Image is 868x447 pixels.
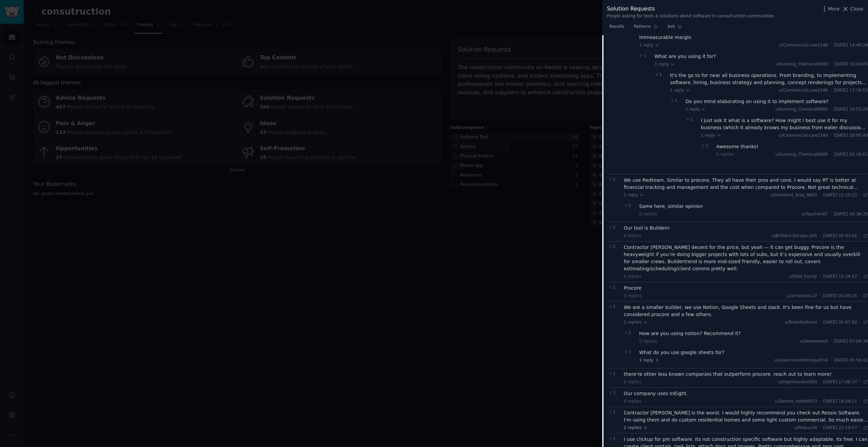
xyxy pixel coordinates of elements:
span: 1 [686,117,697,123]
span: · [820,233,821,239]
span: u/GovernmentAntique516 [774,358,828,363]
span: 1 [608,304,620,310]
span: · [860,293,861,299]
span: More [828,5,840,13]
span: 2 [624,330,636,336]
span: [DATE] 20:00:49 [834,133,868,139]
span: [DATE] 11:20:22 [823,192,857,198]
span: [DATE] 00:36:35 [834,211,868,217]
span: Results [609,24,624,30]
span: 2 [608,244,620,250]
div: Same here, similar opinion [639,203,868,210]
span: [DATE] 05:43:02 [823,233,857,239]
div: How are you using notion? Recommend it? [639,330,868,337]
span: [DATE] 22:19:57 [823,425,857,431]
span: · [830,211,832,217]
span: · [860,399,861,405]
span: 2 [608,225,620,231]
span: [DATE] 17:06:37 [823,379,857,385]
span: u/Tauchen67 [802,212,828,216]
span: 1 [608,390,620,396]
span: [DATE] 05:09:25 [823,293,857,299]
span: u/Evening_Chemical6680 [775,107,828,112]
span: 2 [608,177,620,183]
span: 1 [655,72,667,78]
span: 1 reply [639,357,659,364]
span: u/firetothetrees [785,320,817,325]
span: · [830,357,832,364]
span: · [860,425,861,431]
span: 2 replies [624,319,648,326]
span: u/armandoL27 [787,293,817,298]
span: · [860,379,861,385]
span: 1 reply [701,133,721,139]
span: · [860,192,861,198]
span: 1 [624,349,636,355]
span: 1 [701,143,713,149]
span: 1 [639,53,651,59]
span: · [830,133,832,139]
span: Ask [668,24,675,30]
span: u/Evening_Chemical6680 [775,152,828,157]
span: · [860,274,861,280]
span: 1 [670,98,682,104]
span: u/tweedweed [800,339,828,344]
span: [DATE] 15:24:57 [823,274,857,280]
span: [DATE] 02:16:01 [834,152,868,158]
a: Results [607,21,627,35]
span: · [820,293,821,299]
span: · [830,106,832,113]
span: [DATE] 18:29:11 [823,399,857,405]
span: [DATE] 14:46:29 [834,42,868,48]
span: · [860,233,861,239]
span: u/Commercial-Low2346 [779,88,828,93]
span: [DATE] 05:47:02 [823,319,857,326]
span: · [820,425,821,431]
span: [DATE] 17:16:53 [834,88,868,94]
div: I just ask it what is x software? How might i best use it for my business (which it already knows... [701,117,868,131]
span: · [830,338,832,345]
span: u/Robuu34 [795,425,817,430]
span: u/Evening_Chemical6680 [775,62,828,66]
span: · [830,61,832,67]
div: Solution Requests [607,5,774,13]
span: 1 [608,436,620,442]
a: Patterns [631,21,660,35]
span: · [830,42,832,48]
span: u/Brilliant-Escape-245 [771,233,817,238]
span: 2 replies [624,425,648,431]
span: 1 reply [686,106,706,113]
span: u/Commercial-Low2346 [779,43,828,47]
span: Close [850,5,863,13]
span: u/Standard_Stay_8603 [770,193,817,197]
span: 1 reply [655,61,675,67]
span: 1 reply [639,42,659,48]
span: · [860,319,861,326]
button: Close [842,5,863,13]
span: 1 [608,409,620,415]
span: · [820,399,821,405]
span: [DATE] 19:55:20 [834,106,868,113]
span: 2 [624,203,636,209]
span: Patterns [634,24,651,30]
div: People asking for tools & solutions about software in consutruction communities [607,13,774,19]
span: u/ingeniousbuildIO [778,380,817,384]
span: u/Severe_Hotel6473 [775,399,817,404]
a: Ask [665,21,685,35]
span: u/Commercial-Low2346 [779,133,828,138]
span: 1 [608,285,620,291]
button: More [821,5,840,13]
span: 1 reply [670,88,690,94]
span: [DATE] 16:43:05 [834,61,868,67]
span: [DATE] 07:06:30 [834,338,868,345]
span: · [830,152,832,158]
div: What do you use google sheets for? [639,349,868,356]
span: u/field_handy [789,274,817,279]
span: · [820,274,821,280]
span: · [820,192,821,198]
span: 1 reply [624,192,644,198]
span: · [820,319,821,326]
span: [DATE] 05:56:41 [834,357,868,364]
span: · [830,88,832,94]
span: · [820,379,821,385]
